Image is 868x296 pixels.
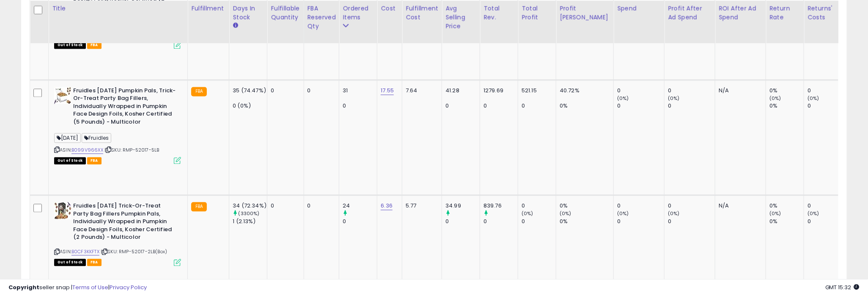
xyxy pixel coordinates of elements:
[617,218,664,225] div: 0
[522,102,556,110] div: 0
[308,4,336,30] div: FBA Reserved Qty
[110,283,147,291] a: Privacy Policy
[308,87,333,94] div: 0
[271,202,297,210] div: 0
[522,4,552,22] div: Total Profit
[808,87,842,94] div: 0
[82,133,111,143] span: Fruidles
[769,210,781,217] small: (0%)
[769,102,804,110] div: 0%
[522,87,556,94] div: 521.15
[719,4,762,22] div: ROI After Ad Spend
[769,95,781,102] small: (0%)
[54,87,181,163] div: ASIN:
[560,218,613,225] div: 0%
[668,210,680,217] small: (0%)
[308,202,333,210] div: 0
[522,210,533,217] small: (0%)
[233,4,264,22] div: Days In Stock
[54,157,86,164] span: All listings that are currently out of stock and unavailable for purchase on Amazon
[560,210,571,217] small: (0%)
[769,202,804,210] div: 0%
[483,87,518,94] div: 1279.69
[617,87,664,94] div: 0
[668,87,715,94] div: 0
[825,283,860,291] span: 2025-09-17 15:32 GMT
[54,202,71,219] img: 51wjFa3LPJL._SL40_.jpg
[271,4,300,22] div: Fulfillable Quantity
[381,86,394,95] a: 17.55
[617,102,664,110] div: 0
[87,157,102,164] span: FBA
[617,4,661,13] div: Spend
[87,41,102,49] span: FBA
[445,87,480,94] div: 41.28
[101,248,167,255] span: | SKU: RMP-52017-2LB(Box)
[719,202,759,210] div: N/A
[617,202,664,210] div: 0
[769,4,800,22] div: Return Rate
[483,202,518,210] div: 839.76
[191,87,207,96] small: FBA
[343,87,377,94] div: 31
[808,102,842,110] div: 0
[271,87,297,94] div: 0
[483,4,514,22] div: Total Rev.
[233,102,267,110] div: 0 (0%)
[343,102,377,110] div: 0
[560,102,613,110] div: 0%
[343,202,377,210] div: 24
[191,4,225,13] div: Fulfillment
[719,87,759,94] div: N/A
[668,218,715,225] div: 0
[668,102,715,110] div: 0
[71,248,99,255] a: B0CF3KKFTX
[560,87,613,94] div: 40.72%
[769,87,804,94] div: 0%
[233,22,238,29] small: Days In Stock.
[239,210,260,217] small: (3300%)
[617,210,629,217] small: (0%)
[617,95,629,102] small: (0%)
[104,147,159,153] span: | SKU: RMP-52017-5LB
[54,259,86,266] span: All listings that are currently out of stock and unavailable for purchase on Amazon
[406,202,435,210] div: 5.77
[560,4,610,22] div: Profit [PERSON_NAME]
[54,87,71,104] img: 51Bw7ZQceUL._SL40_.jpg
[71,147,103,154] a: B099V966XX
[54,202,181,265] div: ASIN:
[343,4,374,22] div: Ordered Items
[445,102,480,110] div: 0
[445,202,480,210] div: 34.99
[668,202,715,210] div: 0
[808,202,842,210] div: 0
[73,202,176,243] b: Fruidles [DATE] Trick-Or-Treat Party Bag Fillers Pumpkin Pals, Individually Wrapped in Pumpkin Fa...
[445,4,476,30] div: Avg Selling Price
[233,87,267,94] div: 35 (74.47%)
[808,95,819,102] small: (0%)
[808,210,819,217] small: (0%)
[8,284,147,292] div: seller snap | |
[72,283,108,291] a: Terms of Use
[8,283,39,291] strong: Copyright
[483,102,518,110] div: 0
[381,202,393,210] a: 6.36
[406,4,438,22] div: Fulfillment Cost
[233,218,267,225] div: 1 (2.13%)
[381,4,398,13] div: Cost
[52,4,184,13] div: Title
[191,202,207,211] small: FBA
[233,202,267,210] div: 34 (72.34%)
[808,218,842,225] div: 0
[668,4,711,22] div: Profit After Ad Spend
[522,218,556,225] div: 0
[73,87,176,128] b: Fruidles [DATE] Pumpkin Pals, Trick-Or-Treat Party Bag Fillers, Individually Wrapped in Pumpkin F...
[808,4,838,22] div: Returns' Costs
[343,218,377,225] div: 0
[54,41,86,49] span: All listings that are currently out of stock and unavailable for purchase on Amazon
[87,259,102,266] span: FBA
[522,202,556,210] div: 0
[54,133,81,143] span: [DATE]
[668,95,680,102] small: (0%)
[483,218,518,225] div: 0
